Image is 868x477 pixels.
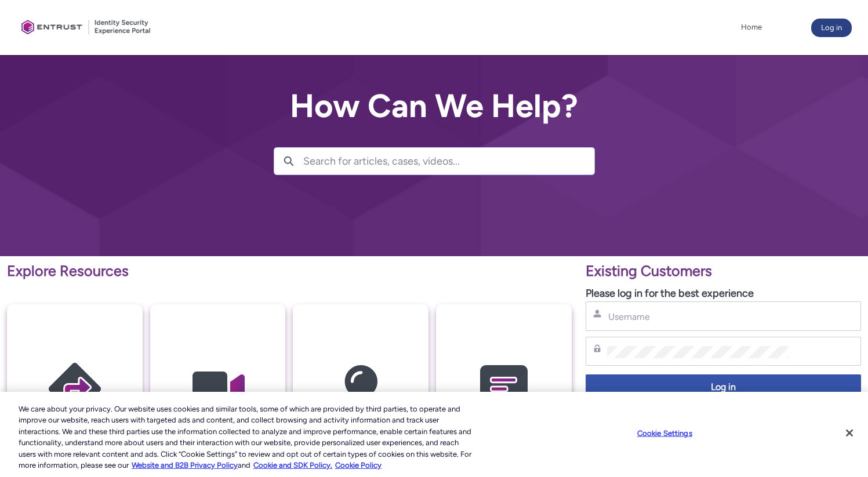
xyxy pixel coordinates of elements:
[629,422,701,445] button: Cookie Settings
[19,403,477,471] div: We care about your privacy. Our website uses cookies and similar tools, some of which are provide...
[274,88,595,124] h2: How Can We Help?
[306,327,416,451] img: Knowledge Articles
[253,461,332,469] a: Cookie and SDK Policy.
[303,148,594,174] input: Search for articles, cases, videos...
[7,260,572,282] p: Explore Resources
[274,148,303,174] button: Search
[811,19,852,37] button: Log in
[607,311,789,323] input: Username
[132,461,238,469] a: More information about our cookie policy., opens in a new tab
[20,327,130,451] img: Getting Started
[593,381,854,394] span: Log in
[586,374,861,400] button: Log in
[738,19,765,36] a: Home
[163,327,273,451] img: Video Guides
[335,461,382,469] a: Cookie Policy
[586,260,861,282] p: Existing Customers
[449,327,559,451] img: Contact Support
[837,420,862,446] button: Close
[586,286,861,301] p: Please log in for the best experience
